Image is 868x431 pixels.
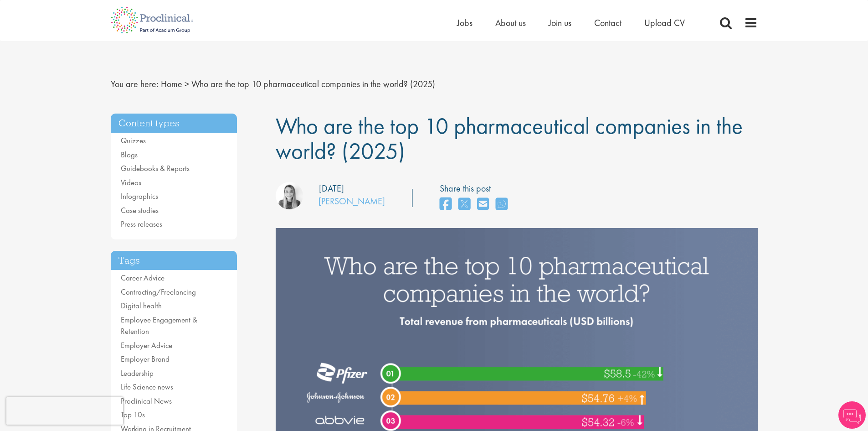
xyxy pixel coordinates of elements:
div: [DATE] [319,182,344,195]
a: Proclinical News [121,396,172,406]
a: About us [495,17,526,29]
a: Life Science news [121,382,173,392]
img: Chatbot [838,401,866,429]
a: share on email [477,195,489,214]
a: Blogs [121,150,138,160]
h3: Content types [111,114,237,133]
a: Top 10s [121,410,145,420]
span: > [185,78,189,90]
a: Employer Brand [121,354,169,364]
a: Jobs [457,17,473,29]
a: Career Advice [121,273,164,283]
a: share on facebook [440,195,452,214]
a: Contact [594,17,621,29]
label: Share this post [440,182,512,195]
a: share on whats app [496,195,508,214]
a: Case studies [121,205,159,215]
a: share on twitter [458,195,470,214]
a: Videos [121,177,141,187]
h3: Tags [111,251,237,270]
a: Upload CV [644,17,685,29]
a: Join us [549,17,571,29]
a: Contracting/Freelancing [121,287,196,297]
a: Employee Engagement & Retention [121,315,197,337]
span: Who are the top 10 pharmaceutical companies in the world? (2025) [276,111,743,166]
a: Guidebooks & Reports [121,163,190,173]
a: breadcrumb link [161,78,182,90]
a: Quizzes [121,135,146,145]
img: Hannah Burke [276,182,303,209]
a: Infographics [121,191,158,201]
span: You are here: [111,78,159,90]
a: Leadership [121,368,154,378]
a: [PERSON_NAME] [318,195,385,207]
iframe: reCAPTCHA [6,397,123,425]
a: Digital health [121,301,162,311]
span: Who are the top 10 pharmaceutical companies in the world? (2025) [191,78,435,90]
a: Press releases [121,219,162,229]
a: Employer Advice [121,340,172,350]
